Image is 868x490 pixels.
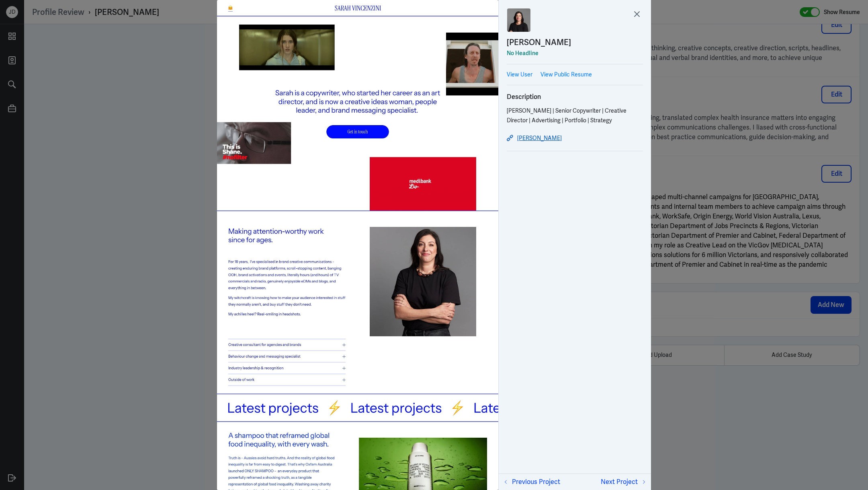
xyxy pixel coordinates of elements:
[507,70,532,79] a: View User
[507,91,643,103] h3: Description
[502,477,560,487] button: Previous Project
[507,8,531,32] img: Sarah Vincenzini
[507,36,643,48] a: [PERSON_NAME]
[507,48,643,58] div: No Headline
[507,133,643,143] a: [PERSON_NAME]
[507,106,643,125] div: [PERSON_NAME] | Senior Copywriter | Creative Director | Advertising | Portfolio | Strategy
[507,36,571,48] div: [PERSON_NAME]
[540,70,592,79] a: View Public Resume
[601,477,648,487] button: Next Project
